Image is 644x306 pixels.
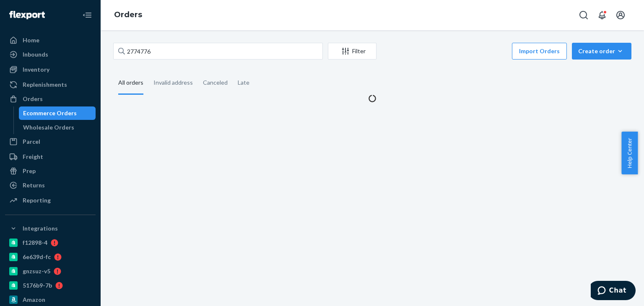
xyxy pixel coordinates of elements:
[23,196,51,205] div: Reporting
[23,253,51,261] div: 6e639d-fc
[5,135,96,148] a: Parcel
[572,43,631,60] button: Create order
[23,123,74,132] div: Wholesale Orders
[23,281,52,290] div: 5176b9-7b
[19,106,96,120] a: Ecommerce Orders
[512,43,567,60] button: Import Orders
[9,11,45,19] img: Flexport logo
[23,137,40,146] div: Parcel
[5,236,96,249] a: f12898-4
[23,239,47,247] div: f12898-4
[5,222,96,235] button: Integrations
[5,78,96,91] a: Replenishments
[23,181,45,189] div: Returns
[621,132,638,174] button: Help Center
[23,153,43,161] div: Freight
[5,63,96,76] a: Inventory
[23,50,48,59] div: Inbounds
[612,7,629,23] button: Open account menu
[5,150,96,163] a: Freight
[5,92,96,106] a: Orders
[5,179,96,192] a: Returns
[79,7,96,23] button: Close Navigation
[118,72,143,95] div: All orders
[19,121,96,134] a: Wholesale Orders
[153,72,193,93] div: Invalid address
[107,3,149,27] ol: breadcrumbs
[5,265,96,278] a: gnzsuz-v5
[5,250,96,264] a: 6e639d-fc
[23,296,45,304] div: Amazon
[23,36,39,44] div: Home
[328,47,376,55] div: Filter
[203,72,228,93] div: Canceled
[113,43,323,60] input: Search orders
[594,7,610,23] button: Open notifications
[591,281,636,302] iframe: Opens a widget where you can chat to one of our agents
[23,267,50,275] div: gnzsuz-v5
[578,47,625,55] div: Create order
[23,224,58,233] div: Integrations
[5,34,96,47] a: Home
[114,10,142,19] a: Orders
[5,48,96,61] a: Inbounds
[5,164,96,178] a: Prep
[5,279,96,292] a: 5176b9-7b
[23,167,36,175] div: Prep
[328,43,377,60] button: Filter
[238,72,249,93] div: Late
[23,65,49,74] div: Inventory
[5,194,96,207] a: Reporting
[23,95,43,103] div: Orders
[575,7,592,23] button: Open Search Box
[23,109,77,117] div: Ecommerce Orders
[23,80,67,89] div: Replenishments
